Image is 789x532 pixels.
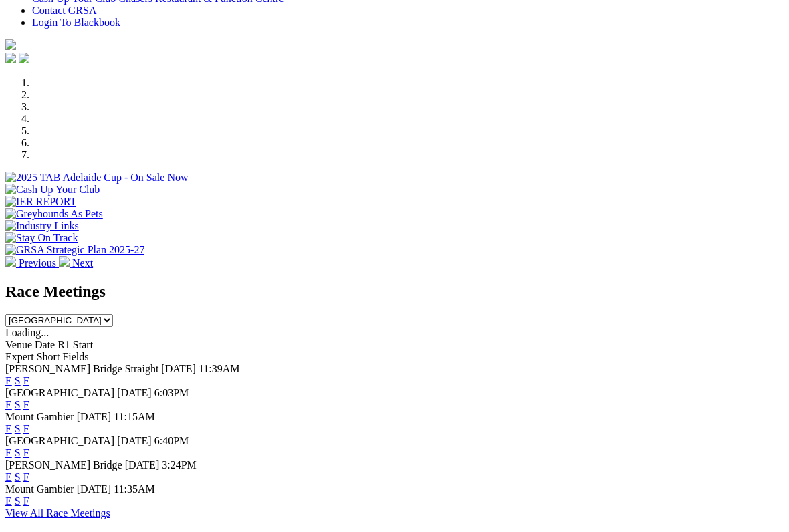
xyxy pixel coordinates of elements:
img: Industry Links [5,220,79,232]
a: F [23,447,29,458]
span: 11:15AM [114,411,155,422]
a: Previous [5,257,59,269]
a: F [23,423,29,434]
a: E [5,375,12,386]
img: chevron-left-pager-white.svg [5,256,16,267]
span: [DATE] [125,459,160,471]
span: 6:40PM [154,435,189,446]
span: Previous [19,257,56,269]
img: Cash Up Your Club [5,184,100,196]
img: twitter.svg [19,53,29,63]
span: [DATE] [117,387,152,398]
span: [GEOGRAPHIC_DATA] [5,435,114,446]
span: 6:03PM [154,387,189,398]
span: [DATE] [77,411,112,422]
a: E [5,447,12,458]
span: [DATE] [161,363,196,374]
a: F [23,399,29,410]
a: F [23,471,29,483]
span: Short [37,351,60,362]
img: Greyhounds As Pets [5,208,103,220]
img: facebook.svg [5,53,16,63]
span: [PERSON_NAME] Bridge [5,459,122,471]
span: Mount Gambier [5,411,74,422]
a: Contact GRSA [32,5,96,16]
span: [DATE] [77,483,112,495]
img: chevron-right-pager-white.svg [59,256,70,267]
a: E [5,423,12,434]
span: Loading... [5,327,49,338]
img: Stay On Track [5,232,78,244]
span: 11:39AM [199,363,240,374]
a: View All Race Meetings [5,507,110,519]
img: 2025 TAB Adelaide Cup - On Sale Now [5,172,189,184]
span: Next [72,257,93,269]
a: E [5,399,12,410]
span: 11:35AM [114,483,155,495]
a: S [15,399,21,410]
a: S [15,447,21,458]
a: Next [59,257,93,269]
span: [DATE] [117,435,152,446]
span: R1 Start [58,339,93,350]
a: F [23,375,29,386]
img: IER REPORT [5,196,76,208]
a: S [15,471,21,483]
span: [GEOGRAPHIC_DATA] [5,387,114,398]
img: GRSA Strategic Plan 2025-27 [5,244,144,256]
span: Fields [62,351,88,362]
a: F [23,495,29,507]
h2: Race Meetings [5,283,784,301]
img: logo-grsa-white.png [5,39,16,50]
a: S [15,495,21,507]
span: Expert [5,351,34,362]
span: Date [35,339,55,350]
a: Login To Blackbook [32,17,120,28]
span: 3:24PM [162,459,197,471]
span: [PERSON_NAME] Bridge Straight [5,363,158,374]
span: Mount Gambier [5,483,74,495]
a: S [15,423,21,434]
a: S [15,375,21,386]
a: E [5,495,12,507]
a: E [5,471,12,483]
span: Venue [5,339,32,350]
